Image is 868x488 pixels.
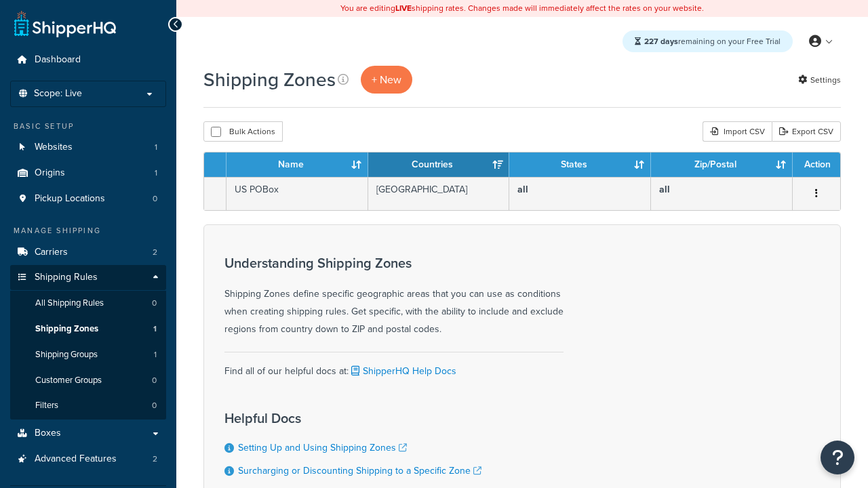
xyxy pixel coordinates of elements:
[238,464,481,478] a: Surcharging or Discounting Shipping to a Specific Zone
[203,121,283,142] button: Bulk Actions
[361,66,412,94] a: + New
[152,298,157,309] span: 0
[10,342,166,367] li: Shipping Groups
[10,368,166,393] a: Customer Groups 0
[35,375,102,386] span: Customer Groups
[224,352,564,380] div: Find all of our helpful docs at:
[772,121,841,142] a: Export CSV
[10,265,166,290] a: Shipping Rules
[10,447,166,472] li: Advanced Features
[651,152,793,177] th: Zip/Postal: activate to sort column ascending
[35,193,105,205] span: Pickup Locations
[10,368,166,393] li: Customer Groups
[155,167,157,179] span: 1
[35,247,68,258] span: Carriers
[34,88,82,100] span: Scope: Live
[10,186,166,211] li: Pickup Locations
[153,453,157,465] span: 2
[35,142,73,153] span: Websites
[793,152,840,177] th: Action
[368,152,510,177] th: Countries: activate to sort column ascending
[10,161,166,186] li: Origins
[10,291,166,316] li: All Shipping Rules
[10,265,166,420] li: Shipping Rules
[35,400,58,411] span: Filters
[10,225,166,237] div: Manage Shipping
[10,186,166,211] a: Pickup Locations 0
[623,30,793,52] div: remaining on your Free Trial
[35,272,98,283] span: Shipping Rules
[35,349,98,361] span: Shipping Groups
[798,70,841,89] a: Settings
[395,2,412,14] b: LIVE
[10,121,166,132] div: Basic Setup
[152,375,157,386] span: 0
[10,135,166,160] a: Websites 1
[224,256,564,270] h3: Understanding Shipping Zones
[368,177,510,210] td: [GEOGRAPHIC_DATA]
[224,256,564,338] div: Shipping Zones define specific geographic areas that you can use as conditions when creating ship...
[10,161,166,186] a: Origins 1
[10,240,166,265] a: Carriers 2
[10,291,166,316] a: All Shipping Rules 0
[10,421,166,446] a: Boxes
[10,240,166,265] li: Carriers
[703,121,772,142] div: Import CSV
[10,393,166,418] li: Filters
[517,182,528,197] b: all
[10,447,166,472] a: Advanced Features 2
[152,400,157,411] span: 0
[238,441,407,455] a: Setting Up and Using Shipping Zones
[155,142,157,153] span: 1
[226,152,368,177] th: Name: activate to sort column ascending
[10,342,166,367] a: Shipping Groups 1
[153,193,157,205] span: 0
[349,364,456,378] a: ShipperHQ Help Docs
[154,349,157,361] span: 1
[226,177,368,210] td: US POBox
[35,298,104,309] span: All Shipping Rules
[372,72,401,87] span: + New
[35,54,81,66] span: Dashboard
[35,428,61,439] span: Boxes
[10,47,166,73] a: Dashboard
[35,453,117,465] span: Advanced Features
[203,66,336,93] h1: Shipping Zones
[153,247,157,258] span: 2
[153,323,157,335] span: 1
[10,317,166,342] li: Shipping Zones
[10,317,166,342] a: Shipping Zones 1
[35,323,98,335] span: Shipping Zones
[10,393,166,418] a: Filters 0
[659,182,670,197] b: all
[644,35,678,47] strong: 227 days
[10,135,166,160] li: Websites
[224,411,481,426] h3: Helpful Docs
[35,167,65,179] span: Origins
[509,152,651,177] th: States: activate to sort column ascending
[14,10,116,37] a: ShipperHQ Home
[821,441,854,474] button: Open Resource Center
